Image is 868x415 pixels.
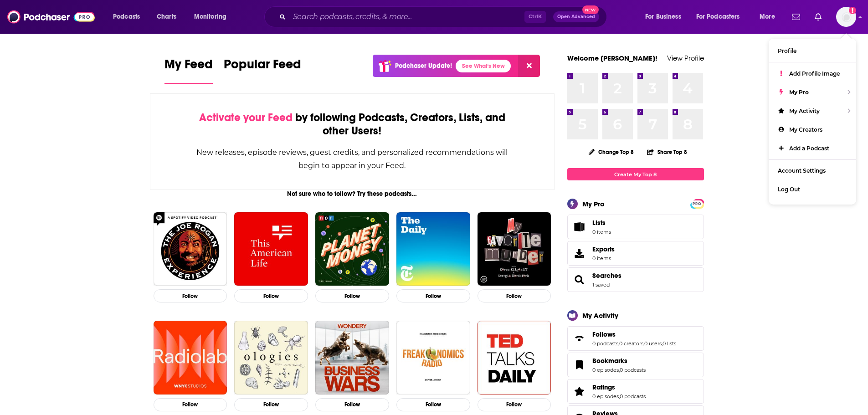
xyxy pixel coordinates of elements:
span: Lists [570,220,589,233]
a: PRO [692,200,703,207]
button: Follow [315,398,389,411]
a: 0 lists [663,340,676,347]
button: Follow [154,398,227,411]
span: Log Out [778,186,800,193]
a: Follows [570,332,589,345]
svg: Add a profile image [849,7,856,14]
span: Add a Podcast [789,145,829,152]
a: Searches [592,272,621,280]
a: View Profile [667,54,704,62]
span: , [662,340,663,347]
span: Exports [592,245,615,253]
button: open menu [753,10,786,24]
span: Popular Feed [224,56,301,77]
span: My Creators [789,126,822,133]
a: 0 podcasts [620,393,646,400]
span: Ratings [592,383,615,391]
a: Bookmarks [592,357,646,365]
div: Search podcasts, credits, & more... [273,6,616,27]
a: See What's New [456,60,511,72]
a: Ratings [592,383,646,391]
button: Follow [315,289,389,302]
span: Logged in as LaurieM8 [836,7,856,27]
a: 0 podcasts [620,367,646,373]
img: The Joe Rogan Experience [154,212,227,286]
span: Exports [570,247,589,260]
a: Show notifications dropdown [788,9,804,25]
button: open menu [188,10,238,24]
span: Monitoring [194,10,226,23]
span: PRO [692,200,703,207]
span: Follows [592,330,616,338]
span: Account Settings [778,167,826,174]
div: My Activity [582,311,618,320]
p: Podchaser Update! [395,62,452,70]
a: 0 podcasts [592,340,618,347]
span: Follows [567,326,704,351]
img: Planet Money [315,212,389,286]
button: Follow [396,289,470,302]
span: Add Profile Image [789,70,840,77]
a: Exports [567,241,704,266]
button: open menu [107,10,152,24]
img: Podchaser - Follow, Share and Rate Podcasts [7,8,95,26]
a: Ratings [570,385,589,398]
div: New releases, episode reviews, guest credits, and personalized recommendations will begin to appe... [196,146,509,172]
span: My Pro [789,89,809,96]
span: For Business [645,10,681,23]
a: Add a Podcast [769,139,856,158]
img: The Daily [396,212,470,286]
span: 0 items [592,255,615,261]
a: Create My Top 8 [567,168,704,180]
span: , [643,340,644,347]
span: More [760,10,775,23]
div: Not sure who to follow? Try these podcasts... [150,190,555,198]
span: Ratings [567,379,704,404]
span: Podcasts [113,10,140,23]
a: 0 creators [619,340,643,347]
button: Open AdvancedNew [553,11,599,22]
a: 0 episodes [592,393,619,400]
img: Freakonomics Radio [396,321,470,395]
span: Charts [157,10,176,23]
img: This American Life [234,212,308,286]
img: My Favorite Murder with Karen Kilgariff and Georgia Hardstark [478,212,551,286]
a: My Creators [769,120,856,139]
div: by following Podcasts, Creators, Lists, and other Users! [196,111,509,138]
button: Follow [478,289,551,302]
button: open menu [639,10,693,24]
span: Lists [592,219,611,227]
a: Bookmarks [570,359,589,371]
button: Share Top 8 [647,143,688,161]
a: Profile [769,41,856,60]
span: My Feed [164,56,213,77]
button: Change Top 8 [583,146,640,158]
button: Follow [478,398,551,411]
span: Profile [778,47,796,54]
a: Account Settings [769,161,856,180]
a: Business Wars [315,321,389,395]
a: Charts [151,10,182,24]
span: New [582,5,599,14]
span: Bookmarks [567,353,704,377]
a: 0 episodes [592,367,619,373]
a: My Feed [164,56,213,84]
span: , [619,393,620,400]
a: Ologies with Alie Ward [234,321,308,395]
a: Lists [567,215,704,239]
img: User Profile [836,7,856,27]
span: Lists [592,219,606,227]
span: , [619,367,620,373]
a: Follows [592,330,676,338]
div: My Pro [582,200,605,208]
img: TED Talks Daily [478,321,551,395]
